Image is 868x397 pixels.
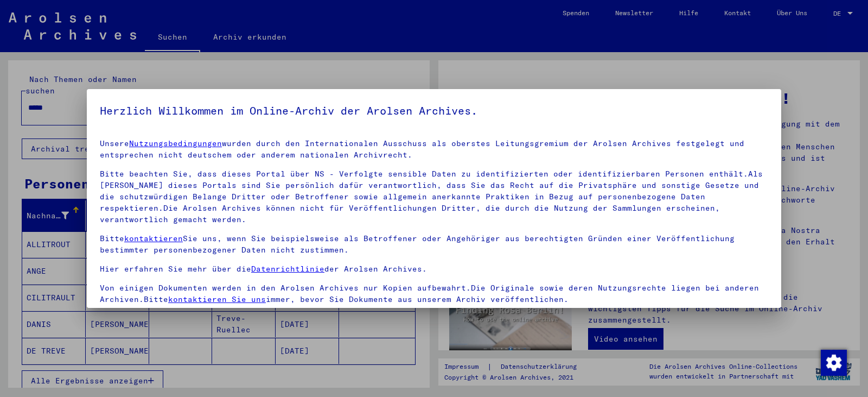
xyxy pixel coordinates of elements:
img: Zustimmung ändern [821,350,847,376]
a: Nutzungsbedingungen [129,138,222,148]
h5: Herzlich Willkommen im Online-Archiv der Arolsen Archives. [100,102,768,119]
p: Unsere wurden durch den Internationalen Ausschuss als oberstes Leitungsgremium der Arolsen Archiv... [100,138,768,161]
a: Datenrichtlinie [251,264,324,274]
p: Bitte Sie uns, wenn Sie beispielsweise als Betroffener oder Angehöriger aus berechtigten Gründen ... [100,233,768,256]
p: Bitte beachten Sie, dass dieses Portal über NS - Verfolgte sensible Daten zu identifizierten oder... [100,168,768,225]
a: kontaktieren Sie uns [168,294,266,304]
p: Von einigen Dokumenten werden in den Arolsen Archives nur Kopien aufbewahrt.Die Originale sowie d... [100,282,768,305]
a: kontaktieren [124,234,183,243]
p: Hier erfahren Sie mehr über die der Arolsen Archives. [100,263,768,275]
